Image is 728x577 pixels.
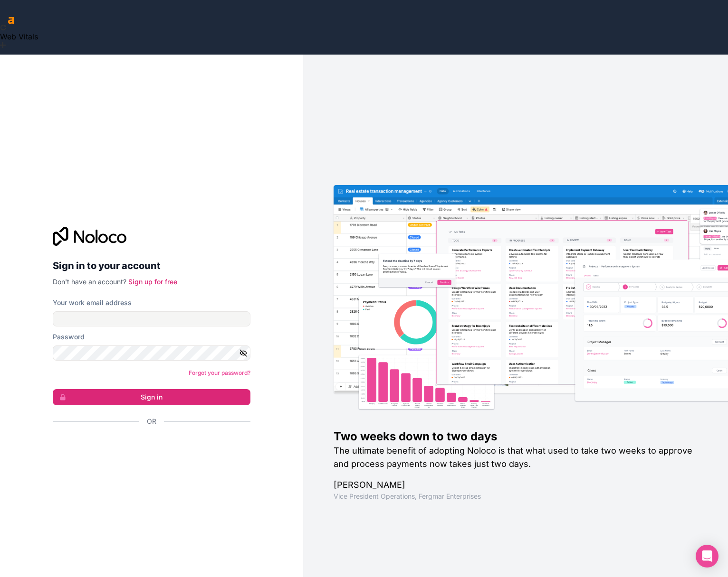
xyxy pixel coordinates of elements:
h2: Sign in to your account [53,257,250,274]
span: Or [147,417,156,426]
input: Password [53,345,250,361]
h1: [PERSON_NAME] [334,478,698,492]
h1: Vice President Operations , Fergmar Enterprises [334,492,698,501]
button: Sign in [53,389,250,405]
label: Your work email address [53,298,132,307]
span: Don't have an account? [53,278,126,286]
input: Email address [53,311,250,326]
a: Forgot your password? [189,369,250,376]
div: Open Intercom Messenger [696,545,718,568]
a: Sign up for free [128,278,177,286]
h2: The ultimate benefit of adopting Noloco is that what used to take two weeks to approve and proces... [334,444,698,471]
label: Password [53,332,85,342]
h1: Two weeks down to two days [334,429,698,444]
